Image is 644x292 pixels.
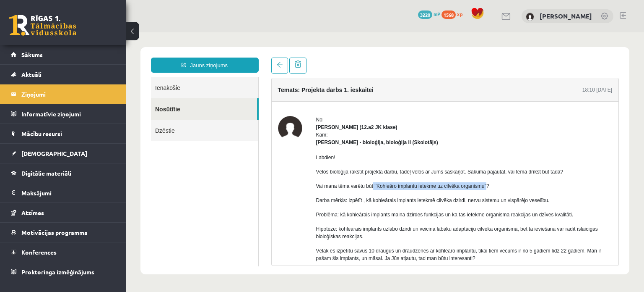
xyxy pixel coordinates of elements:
div: No: [190,84,487,91]
h4: Temats: Projekta darbs 1. ieskaitei [152,54,248,61]
a: Jauns ziņojums [25,25,133,40]
a: Mācību resursi [11,124,115,143]
legend: Informatīvie ziņojumi [21,104,115,124]
a: Ziņojumi [11,84,115,104]
span: Sākums [21,51,43,58]
a: Sākums [11,45,115,64]
legend: Ziņojumi [21,84,115,104]
span: 1568 [441,11,456,19]
span: [DEMOGRAPHIC_DATA] [21,150,87,157]
span: xp [457,11,462,17]
p: Problēma: kā kohleārais implants maina dzirdes funkcijas un ka tas ietekme organisma reakcijas un... [190,179,487,186]
span: Mācību resursi [21,130,62,137]
a: Konferences [11,242,115,262]
a: Dzēstie [25,87,132,109]
span: Digitālie materiāli [21,169,71,177]
a: Rīgas 1. Tālmācības vidusskola [9,15,76,36]
a: Atzīmes [11,203,115,222]
a: [DEMOGRAPHIC_DATA] [11,144,115,163]
span: Konferences [21,248,57,256]
p: Vai mana tēma varētu būt ''Kohleāro implantu ietekme uz cilvēka organismu''? [190,150,487,158]
img: Gatis Pormalis [526,13,534,21]
a: Aktuāli [11,65,115,84]
a: Motivācijas programma [11,223,115,242]
a: 1568 xp [441,11,467,17]
div: 18:10 [DATE] [457,54,486,61]
p: Hipotēze: kohleārais implants uzlabo dzirdi un veicina labāku adaptāciju cilvēka organismā, bet t... [190,193,487,208]
span: mP [434,11,440,17]
p: Labdien! [190,121,487,129]
strong: [PERSON_NAME] (12.a2 JK klase) [190,92,272,98]
a: 3220 mP [418,11,440,17]
legend: Maksājumi [21,183,115,203]
a: Digitālie materiāli [11,163,115,183]
span: Atzīmes [21,209,44,216]
div: Kam: [190,99,487,114]
a: Informatīvie ziņojumi [11,104,115,124]
p: Vēlāk es izpētītu savus 10 draugus un draudzenes ar kohleāro implantu, tikai tiem vecums ir no 5 ... [190,215,487,230]
strong: [PERSON_NAME] - bioloģija, bioloģija II (Skolotājs) [190,107,312,113]
img: Gatis Pormalis [152,84,177,108]
span: Proktoringa izmēģinājums [21,268,94,276]
p: Vēlos bioloģijā rakstīt projekta darbu, tādēļ vēlos ar Jums saskaņot. Sākumā pajautāt, vai tēma d... [190,136,487,143]
span: Motivācijas programma [21,229,88,236]
span: Aktuāli [21,71,42,78]
a: [PERSON_NAME] [540,12,592,20]
a: Ienākošie [25,45,132,66]
p: Darba mērķis: izpētīt , kā kohleārais implants ietekmē cilvēka dzirdi, nervu sistemu un vispārējo... [190,164,487,172]
span: 3220 [418,11,432,19]
a: Proktoringa izmēģinājums [11,262,115,281]
a: Nosūtītie [25,66,131,87]
a: Maksājumi [11,183,115,203]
